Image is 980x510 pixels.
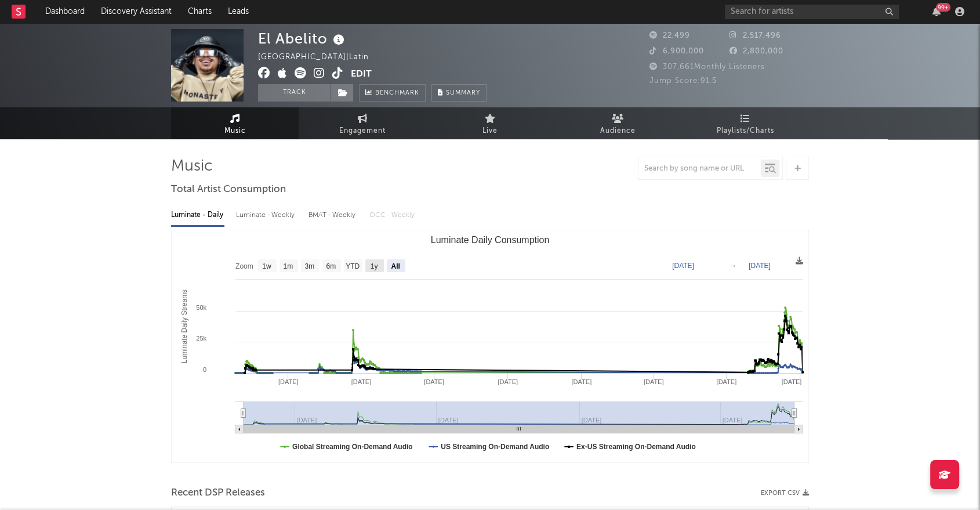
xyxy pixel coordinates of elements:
[171,107,299,139] a: Music
[717,124,774,138] span: Playlists/Charts
[424,378,444,385] text: [DATE]
[283,262,293,270] text: 1m
[571,378,591,385] text: [DATE]
[171,205,224,225] div: Luminate - Daily
[171,183,286,197] span: Total Artist Consumption
[292,443,413,451] text: Global Streaming On-Demand Audio
[782,378,802,385] text: [DATE]
[932,7,941,16] button: 99+
[446,90,480,96] span: Summary
[649,32,690,39] span: 22,499
[600,124,636,138] span: Audience
[431,235,550,245] text: Luminate Daily Consumption
[681,107,809,139] a: Playlists/Charts
[649,63,765,71] span: 307,661 Monthly Listeners
[576,443,696,451] text: Ex-US Streaming On-Demand Audio
[649,48,704,55] span: 6,900,000
[171,486,265,500] span: Recent DSP Releases
[761,490,809,497] button: Export CSV
[371,262,378,270] text: 1y
[262,262,271,270] text: 1w
[258,29,347,48] div: El Abelito
[729,262,736,270] text: →
[278,378,299,385] text: [DATE]
[441,443,549,451] text: US Streaming On-Demand Audio
[304,262,314,270] text: 3m
[375,86,419,100] span: Benchmark
[426,107,554,139] a: Live
[196,335,206,342] text: 25k
[359,84,426,102] a: Benchmark
[235,262,253,270] text: Zoom
[308,205,358,225] div: BMAT - Weekly
[672,262,694,270] text: [DATE]
[482,124,498,138] span: Live
[729,48,783,55] span: 2,800,000
[554,107,681,139] a: Audience
[258,84,331,102] button: Track
[729,32,781,39] span: 2,517,496
[638,164,761,173] input: Search by song name or URL
[236,205,297,225] div: Luminate - Weekly
[649,77,717,85] span: Jump Score: 91.5
[339,124,386,138] span: Engagement
[172,230,808,462] svg: Luminate Daily Consumption
[716,378,736,385] text: [DATE]
[644,378,664,385] text: [DATE]
[203,366,206,373] text: 0
[346,262,360,270] text: YTD
[351,67,372,82] button: Edit
[725,5,899,19] input: Search for artists
[351,378,372,385] text: [DATE]
[431,84,487,102] button: Summary
[936,3,950,12] div: 99 +
[196,304,206,311] text: 50k
[749,262,771,270] text: [DATE]
[299,107,426,139] a: Engagement
[326,262,336,270] text: 6m
[180,290,188,363] text: Luminate Daily Streams
[391,262,400,270] text: All
[498,378,518,385] text: [DATE]
[224,124,246,138] span: Music
[258,50,382,64] div: [GEOGRAPHIC_DATA] | Latin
